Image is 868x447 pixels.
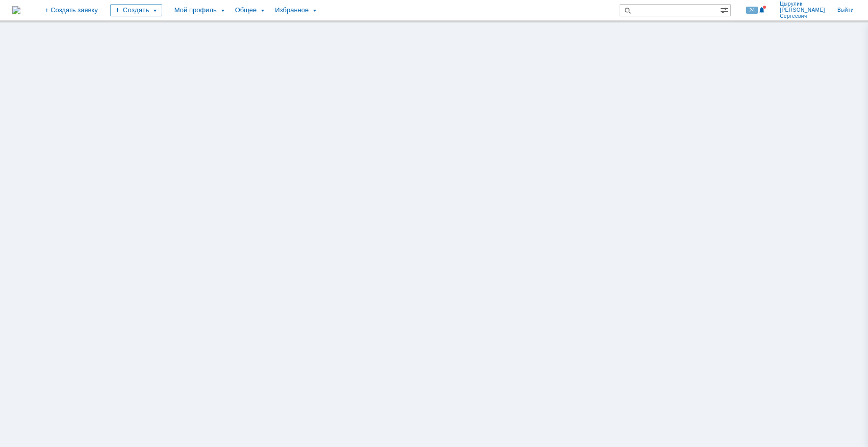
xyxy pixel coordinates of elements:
[12,6,20,14] a: Перейти на домашнюю страницу
[780,1,825,7] span: Цырулик
[720,5,730,14] span: Расширенный поиск
[746,7,758,14] span: 24
[110,4,162,16] div: Создать
[12,6,20,14] img: logo
[780,7,825,13] span: [PERSON_NAME]
[780,13,825,19] span: Сергеевич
